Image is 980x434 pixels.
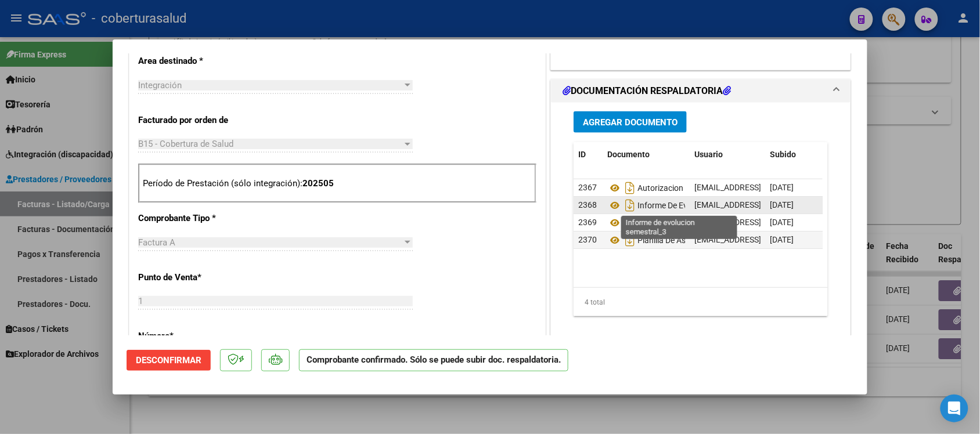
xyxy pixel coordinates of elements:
span: Informe De Evolucion Semestral_3 [607,218,759,227]
span: Autorizacion De Practica_2 [607,183,734,193]
span: Factura A [138,237,175,248]
span: Subido [770,150,796,159]
button: Desconfirmar [127,350,211,371]
p: Facturado por orden de [138,114,258,127]
datatable-header-cell: Documento [603,142,690,167]
p: Punto de Venta [138,271,258,284]
span: 2369 [578,218,597,227]
div: Open Intercom Messenger [941,395,968,422]
i: Descargar documento [622,214,637,232]
span: ID [578,150,586,159]
p: Area destinado * [138,55,258,68]
span: [DATE] [770,183,794,192]
strong: 202505 [302,178,334,189]
datatable-header-cell: Subido [765,142,823,167]
span: [EMAIL_ADDRESS][DOMAIN_NAME] - [PERSON_NAME] [694,218,891,227]
datatable-header-cell: Usuario [690,142,765,167]
mat-expansion-panel-header: DOCUMENTACIÓN RESPALDATORIA [551,79,851,103]
datatable-header-cell: ID [574,142,603,167]
span: B15 - Cobertura de Salud [138,139,233,149]
div: DOCUMENTACIÓN RESPALDATORIA [551,103,851,343]
p: Comprobante Tipo * [138,212,258,225]
span: [DATE] [770,235,794,244]
i: Descargar documento [622,231,637,249]
span: Desconfirmar [136,355,201,366]
div: 4 total [574,288,828,317]
i: Descargar documento [622,179,637,197]
p: Período de Prestación (sólo integración): [143,177,532,190]
span: 2370 [578,235,597,244]
span: [DATE] [770,200,794,209]
span: [EMAIL_ADDRESS][DOMAIN_NAME] - [PERSON_NAME] [694,200,891,209]
span: Integración [138,80,182,91]
span: [DATE] [770,218,794,227]
button: Agregar Documento [574,111,687,133]
span: 2367 [578,183,597,192]
span: Planilla De Asistencia_1 [607,236,722,245]
span: [EMAIL_ADDRESS][DOMAIN_NAME] - [PERSON_NAME] [694,183,891,192]
span: Agregar Documento [583,117,678,128]
span: [EMAIL_ADDRESS][DOMAIN_NAME] - [PERSON_NAME] [694,235,891,244]
h1: DOCUMENTACIÓN RESPALDATORIA [563,84,731,98]
span: Usuario [694,150,723,159]
i: Descargar documento [622,196,637,215]
p: Comprobante confirmado. Sólo se puede subir doc. respaldatoria. [299,349,568,372]
p: Número [138,330,258,343]
span: Informe De Evolucion Semestral_3 [607,201,759,210]
span: Documento [607,150,650,159]
span: 2368 [578,200,597,209]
